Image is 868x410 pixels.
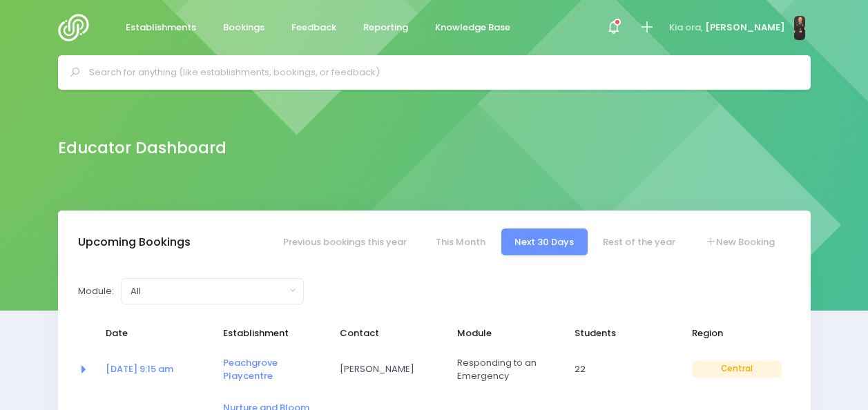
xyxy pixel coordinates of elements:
[126,21,196,35] span: Establishments
[691,228,788,255] a: New Booking
[106,326,195,340] span: Date
[566,347,683,392] td: 22
[705,21,785,35] span: [PERSON_NAME]
[214,347,331,392] td: <a href="https://app.stjis.org.nz/establishments/204584" class="font-weight-bold">Peachgrove Play...
[422,228,499,255] a: This Month
[669,21,703,35] span: Kia ora,
[115,14,208,41] a: Establishments
[692,326,782,340] span: Region
[590,228,689,255] a: Rest of the year
[435,21,510,35] span: Knowledge Base
[121,278,304,304] button: All
[97,347,214,392] td: <a href="https://app.stjis.org.nz/bookings/523867" class="font-weight-bold">01 Sep at 9:15 am</a>
[78,284,114,298] label: Module:
[78,235,191,249] h3: Upcoming Bookings
[575,362,664,376] span: 22
[131,284,286,298] div: All
[363,21,408,35] span: Reporting
[291,21,336,35] span: Feedback
[212,14,276,41] a: Bookings
[269,228,420,255] a: Previous bookings this year
[501,228,588,255] a: Next 30 Days
[424,14,522,41] a: Knowledge Base
[106,362,173,375] a: [DATE] 9:15 am
[223,21,264,35] span: Bookings
[352,14,420,41] a: Reporting
[58,14,97,41] img: Logo
[340,326,430,340] span: Contact
[457,326,547,340] span: Module
[575,326,664,340] span: Students
[223,356,278,383] a: Peachgrove Playcentre
[448,347,566,392] td: Responding to an Emergency
[331,347,448,392] td: Raelene Gaffaney
[58,139,226,157] h2: Educator Dashboard
[683,347,791,392] td: Central
[340,362,430,376] span: [PERSON_NAME]
[457,356,547,383] span: Responding to an Emergency
[89,62,791,83] input: Search for anything (like establishments, bookings, or feedback)
[794,16,805,40] img: N
[280,14,348,41] a: Feedback
[692,361,782,378] span: Central
[223,326,313,340] span: Establishment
